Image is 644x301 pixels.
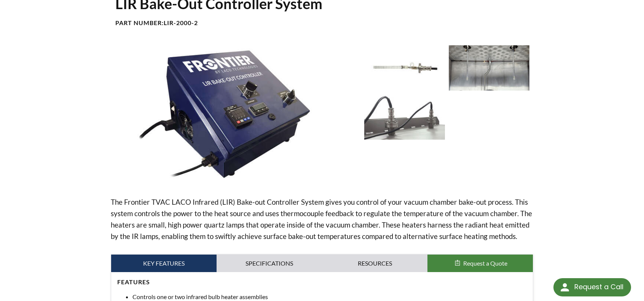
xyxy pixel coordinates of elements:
b: LIR-2000-2 [164,19,198,26]
img: LIR Bake-Out Bulbs in chamber [449,45,529,91]
img: round button [559,281,571,293]
a: Resources [322,255,427,272]
div: Request a Call [574,278,623,296]
button: Request a Quote [427,255,533,272]
span: Request a Quote [463,260,507,267]
h4: Part Number: [115,19,529,27]
img: LIR Bake-Out Controller [111,45,358,184]
a: Specifications [217,255,322,272]
img: LIR Bake-Out Blub [364,45,445,91]
p: The Frontier TVAC LACO Infrared (LIR) Bake-out Controller System gives you control of your vacuum... [111,196,534,242]
h4: Features [117,278,527,286]
div: Request a Call [553,278,631,296]
img: LIR Bake-Out External feedthroughs [364,94,445,140]
a: Key Features [111,255,217,272]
